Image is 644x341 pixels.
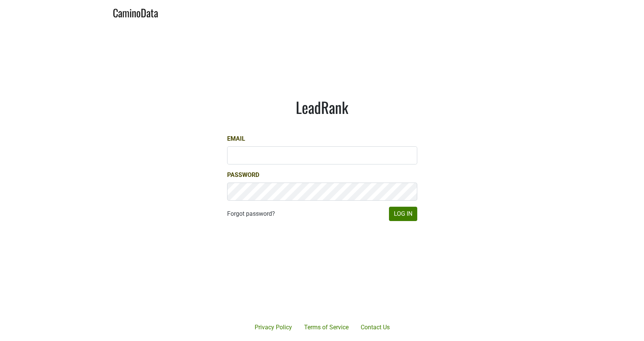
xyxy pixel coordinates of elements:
[298,320,355,335] a: Terms of Service
[227,209,275,218] a: Forgot password?
[355,320,396,335] a: Contact Us
[249,320,298,335] a: Privacy Policy
[113,3,158,21] a: CaminoData
[389,207,417,221] button: Log In
[227,170,259,180] label: Password
[227,98,417,116] h1: LeadRank
[227,134,245,143] label: Email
